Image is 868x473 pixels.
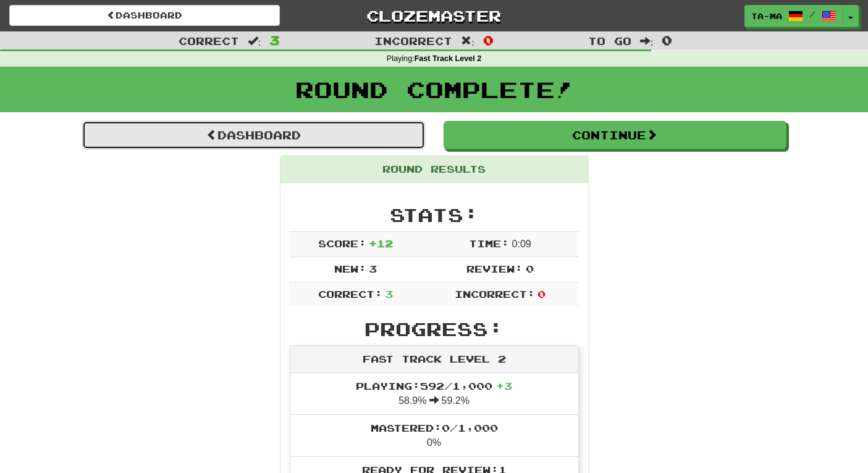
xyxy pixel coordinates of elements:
[290,373,578,415] li: 58.9% 59.2%
[298,5,569,27] a: Clozemaster
[466,263,523,274] span: Review:
[318,288,382,300] span: Correct:
[369,263,377,274] span: 3
[496,380,512,392] span: + 3
[290,346,578,373] div: Fast Track Level 2
[334,263,366,274] span: New:
[588,35,631,47] span: To go
[415,54,482,63] strong: Fast Track Level 2
[179,35,239,47] span: Correct
[385,288,393,300] span: 3
[512,239,531,249] span: 0 : 0 9
[280,156,588,183] div: Round Results
[469,237,509,249] span: Time:
[82,121,425,149] a: Dashboard
[371,422,498,434] span: Mastered: 0 / 1,000
[537,288,546,300] span: 0
[444,121,786,149] button: Continue
[526,263,534,274] span: 0
[248,36,261,46] span: :
[461,36,474,46] span: :
[369,237,393,249] span: + 12
[455,288,535,300] span: Incorrect:
[374,35,452,47] span: Incorrect
[318,237,366,249] span: Score:
[744,5,843,27] a: ta-ma /
[290,205,579,225] h2: Stats:
[751,10,782,22] span: ta-ma
[483,33,494,47] span: 0
[290,319,579,339] h2: Progress:
[640,36,654,46] span: :
[4,77,864,102] h1: Round Complete!
[809,10,815,19] span: /
[269,33,280,47] span: 3
[356,380,512,392] span: Playing: 592 / 1,000
[662,33,672,47] span: 0
[9,5,280,26] a: Dashboard
[290,414,578,457] li: 0%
